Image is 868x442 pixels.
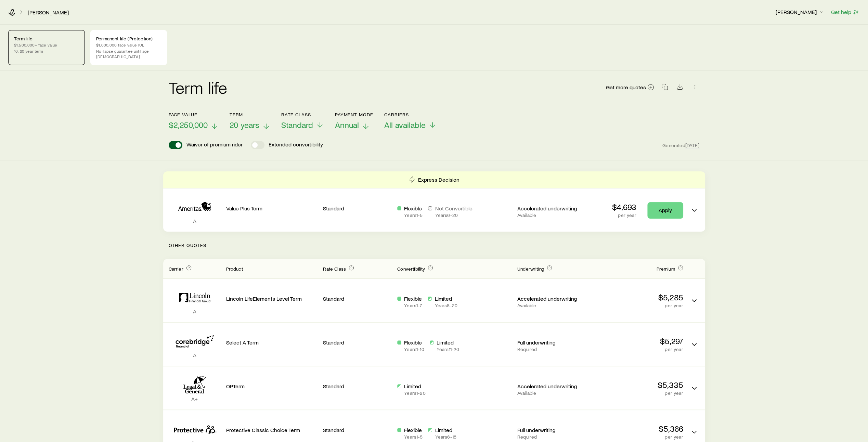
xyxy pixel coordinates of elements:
[281,112,324,117] p: Rate Class
[517,303,586,308] p: Available
[592,424,683,433] p: $5,366
[437,347,459,352] p: Years 11 - 20
[323,266,346,272] span: Rate Class
[517,339,586,346] p: Full underwriting
[323,295,392,302] p: Standard
[96,48,161,59] p: No-lapse guarantee until age [DEMOGRAPHIC_DATA]
[163,171,705,232] div: Term quotes
[592,380,683,390] p: $5,335
[384,120,426,130] span: All available
[775,8,825,16] button: [PERSON_NAME]
[831,8,860,16] button: Get help
[169,395,221,402] p: A+
[230,120,259,130] span: 20 years
[656,266,675,272] span: Premium
[776,9,825,15] p: [PERSON_NAME]
[27,9,69,16] a: [PERSON_NAME]
[169,120,208,130] span: $2,250,000
[435,295,457,302] p: Limited
[404,339,424,346] p: Flexible
[517,434,586,440] p: Required
[384,112,437,130] button: CarriersAll available
[404,347,424,352] p: Years 1 - 10
[226,266,243,272] span: Product
[90,30,167,65] a: Permanent life (Protection)$1,000,000 face value IULNo-lapse guarantee until age [DEMOGRAPHIC_DATA]
[517,295,586,302] p: Accelerated underwriting
[323,383,392,390] p: Standard
[592,390,683,396] p: per year
[14,48,79,54] p: 10, 20 year term
[435,434,456,440] p: Years 6 - 18
[606,83,655,91] a: Get more quotes
[96,36,161,41] p: Permanent life (Protection)
[675,85,685,91] a: Download CSV
[169,352,221,359] p: A
[592,303,683,308] p: per year
[647,202,683,219] a: Apply
[404,295,422,302] p: Flexible
[8,30,85,65] a: Term life$1,500,000+ face value10, 20 year term
[404,427,423,433] p: Flexible
[269,141,323,149] p: Extended convertibility
[517,390,586,396] p: Available
[612,202,636,212] p: $4,693
[404,205,423,212] p: Flexible
[418,176,459,183] p: Express Decision
[230,112,270,130] button: Term20 years
[517,427,586,433] p: Full underwriting
[517,266,544,272] span: Underwriting
[226,295,318,302] p: Lincoln LifeElements Level Term
[517,383,586,390] p: Accelerated underwriting
[323,339,392,346] p: Standard
[335,112,374,117] p: Payment Mode
[404,212,423,218] p: Years 1 - 5
[517,347,586,352] p: Required
[384,112,437,117] p: Carriers
[14,42,79,48] p: $1,500,000+ face value
[186,141,243,149] p: Waiver of premium rider
[685,142,700,148] span: [DATE]
[14,36,79,41] p: Term life
[169,112,219,130] button: Face value$2,250,000
[335,120,359,130] span: Annual
[435,205,472,212] p: Not Convertible
[169,308,221,315] p: A
[169,218,221,224] p: A
[404,434,423,440] p: Years 1 - 5
[437,339,459,346] p: Limited
[226,427,318,433] p: Protective Classic Choice Term
[226,339,318,346] p: Select A Term
[404,390,425,396] p: Years 1 - 20
[169,79,228,95] h2: Term life
[592,347,683,352] p: per year
[281,120,313,130] span: Standard
[281,112,324,130] button: Rate ClassStandard
[404,303,422,308] p: Years 1 - 7
[517,205,586,212] p: Accelerated underwriting
[226,383,318,390] p: OPTerm
[226,205,318,212] p: Value Plus Term
[323,427,392,433] p: Standard
[169,266,183,272] span: Carrier
[592,292,683,302] p: $5,285
[435,303,457,308] p: Years 8 - 20
[323,205,392,212] p: Standard
[96,42,161,48] p: $1,000,000 face value IUL
[517,212,586,218] p: Available
[606,84,646,90] span: Get more quotes
[612,212,636,218] p: per year
[592,336,683,346] p: $5,297
[169,112,219,117] p: Face value
[230,112,270,117] p: Term
[404,383,425,390] p: Limited
[335,112,374,130] button: Payment ModeAnnual
[397,266,425,272] span: Convertibility
[592,434,683,440] p: per year
[163,232,705,259] p: Other Quotes
[435,427,456,433] p: Limited
[435,212,472,218] p: Years 6 - 20
[662,142,699,148] span: Generated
